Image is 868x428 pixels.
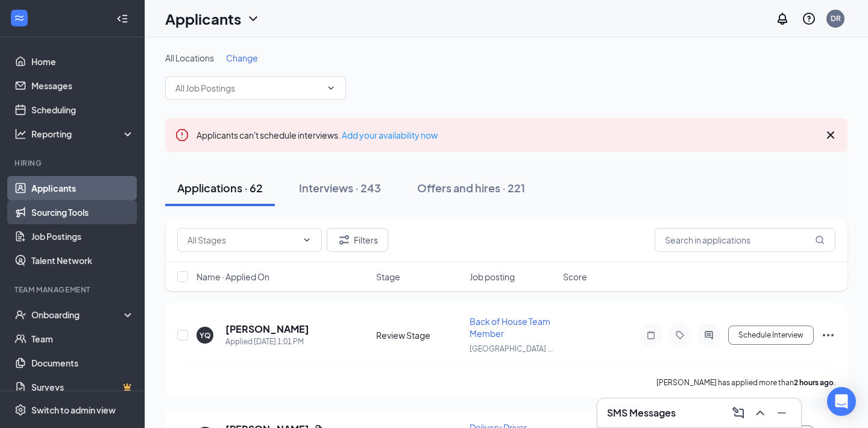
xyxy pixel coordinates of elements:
[31,375,134,399] a: SurveysCrown
[470,271,515,283] span: Job posting
[299,180,381,195] div: Interviews · 243
[729,403,748,423] button: ComposeMessage
[417,180,525,195] div: Offers and hires · 221
[702,330,716,340] svg: ActiveChat
[655,228,835,252] input: Search in applications
[175,128,189,142] svg: Error
[187,233,297,247] input: All Stages
[13,12,25,24] svg: WorkstreamLogo
[673,330,687,340] svg: Tag
[327,228,388,252] button: Filter Filters
[14,158,132,168] div: Hiring
[376,271,400,283] span: Stage
[750,403,770,423] button: ChevronUp
[165,52,214,63] span: All Locations
[246,11,260,26] svg: ChevronDown
[775,11,790,26] svg: Notifications
[14,285,132,295] div: Team Management
[31,49,134,74] a: Home
[644,330,658,340] svg: Note
[470,316,550,339] span: Back of House Team Member
[175,81,321,95] input: All Job Postings
[31,248,134,272] a: Talent Network
[656,377,835,388] p: [PERSON_NAME] has applied more than .
[225,336,309,348] div: Applied [DATE] 1:01 PM
[116,13,128,25] svg: Collapse
[31,327,134,351] a: Team
[337,233,351,247] svg: Filter
[342,130,438,140] a: Add your availability now
[728,326,814,345] button: Schedule Interview
[200,330,211,341] div: YQ
[177,180,263,195] div: Applications · 62
[31,404,116,416] div: Switch to admin view
[14,309,27,321] svg: UserCheck
[376,329,462,341] div: Review Stage
[31,309,124,321] div: Onboarding
[31,128,135,140] div: Reporting
[197,130,438,140] span: Applicants can't schedule interviews.
[831,13,841,24] div: DR
[31,74,134,98] a: Messages
[802,11,816,26] svg: QuestionInfo
[753,406,767,420] svg: ChevronUp
[563,271,587,283] span: Score
[225,323,309,336] h5: [PERSON_NAME]
[302,235,312,245] svg: ChevronDown
[31,176,134,200] a: Applicants
[31,351,134,375] a: Documents
[731,406,746,420] svg: ComposeMessage
[823,128,838,142] svg: Cross
[197,271,269,283] span: Name · Applied On
[14,404,27,416] svg: Settings
[31,224,134,248] a: Job Postings
[607,406,676,420] h3: SMS Messages
[794,378,834,387] b: 2 hours ago
[815,235,825,245] svg: MagnifyingGlass
[470,344,553,353] span: [GEOGRAPHIC_DATA] ...
[14,128,27,140] svg: Analysis
[31,98,134,122] a: Scheduling
[821,328,835,342] svg: Ellipses
[772,403,791,423] button: Minimize
[775,406,789,420] svg: Minimize
[31,200,134,224] a: Sourcing Tools
[326,83,336,93] svg: ChevronDown
[165,8,241,29] h1: Applicants
[226,52,258,63] span: Change
[827,387,856,416] div: Open Intercom Messenger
